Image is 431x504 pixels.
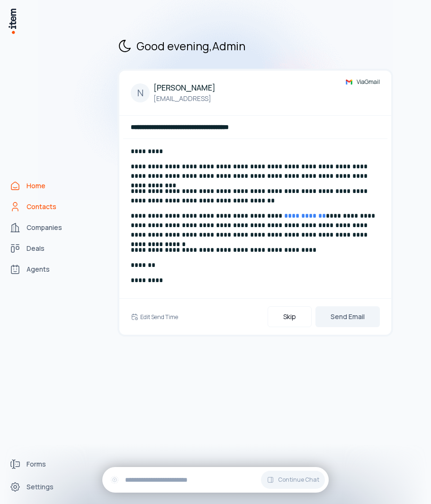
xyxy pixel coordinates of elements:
[27,181,45,191] span: Home
[268,306,312,327] button: Skip
[140,313,178,321] h6: Edit Send Time
[278,476,319,484] span: Continue Chat
[6,260,78,279] a: Agents
[261,471,325,489] button: Continue Chat
[102,467,329,493] div: Continue Chat
[6,455,78,474] a: Forms
[27,223,62,232] span: Companies
[27,265,50,274] span: Agents
[6,197,78,216] a: Contacts
[27,459,46,469] span: Forms
[6,218,78,237] a: Companies
[117,38,393,54] h2: Good evening , Admin
[6,239,78,258] a: deals
[8,8,17,35] img: Item Brain Logo
[131,83,150,102] div: N
[357,78,380,86] span: Via Gmail
[27,482,54,492] span: Settings
[6,477,78,496] a: Settings
[27,202,56,211] span: Contacts
[345,78,353,86] img: gmail
[153,93,215,104] p: [EMAIL_ADDRESS]
[6,176,78,195] a: Home
[315,306,380,327] button: Send Email
[153,82,215,93] h4: [PERSON_NAME]
[27,244,45,253] span: Deals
